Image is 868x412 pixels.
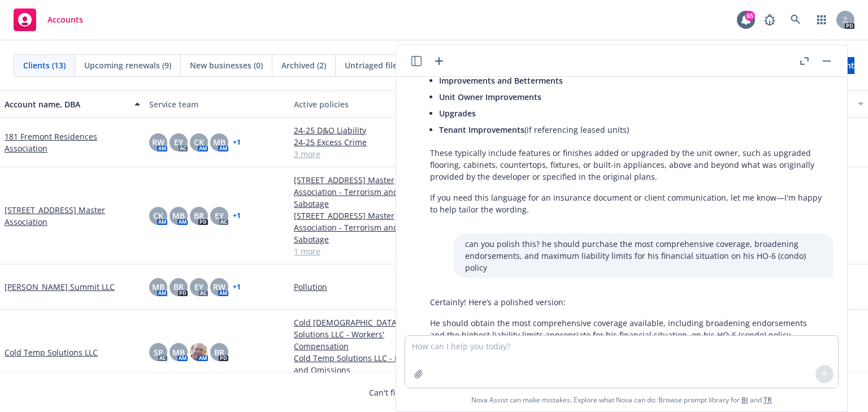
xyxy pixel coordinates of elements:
a: BI [741,395,748,405]
span: MB [172,346,185,358]
span: Nova Assist can make mistakes. Explore what Nova can do: Browse prompt library for and [471,388,772,411]
span: Improvements and Betterments [439,75,563,86]
span: BR [214,346,224,358]
a: TR [763,395,772,405]
button: Service team [145,90,289,118]
a: 24-25 D&O Liability [294,124,429,136]
li: (if referencing leased units) [439,122,822,138]
a: 1 more [294,245,429,257]
span: RW [213,281,225,293]
a: Cold [DEMOGRAPHIC_DATA] Solutions LLC - Workers' Compensation [294,316,429,352]
a: Cold Temp Solutions LLC - Errors and Omissions [294,352,429,376]
a: [STREET_ADDRESS] Master Association - Terrorism and Sabotage [294,174,429,210]
div: Active policies [294,98,429,110]
p: can you polish this? he should purchase the most comprehensive coverage, broadening endorsements,... [465,238,822,274]
span: MB [152,281,164,293]
span: EY [174,136,183,148]
span: New businesses (0) [190,59,263,71]
p: If you need this language for an insurance document or client communication, let me know—I'm happ... [430,192,822,215]
img: photo [190,343,208,361]
a: 24-25 Excess Crime [294,136,429,148]
p: Certainly! Here’s a polished version: [430,296,822,308]
span: EY [215,210,224,222]
span: Tenant Improvements [439,124,524,135]
a: 181 Fremont Residences Association [5,131,140,154]
a: + 1 [233,212,241,219]
span: Upcoming renewals (9) [84,59,171,71]
a: [STREET_ADDRESS] Master Association [5,204,140,228]
span: Unit Owner Improvements [439,92,541,102]
span: Can't find an account? [369,387,499,398]
div: 65 [745,11,755,21]
span: SP [154,346,163,358]
a: [PERSON_NAME] Summit LLC [5,281,115,293]
a: Pollution [294,281,429,293]
span: Archived (2) [281,59,326,71]
span: Upgrades [439,108,476,119]
span: CK [153,210,163,222]
a: 3 more [294,148,429,160]
a: Switch app [810,8,833,31]
div: Account name, DBA [5,98,128,110]
span: MB [213,136,225,148]
a: [STREET_ADDRESS] Master Association - Terrorism and Sabotage [294,210,429,245]
span: MB [172,210,185,222]
p: He should obtain the most comprehensive coverage available, including broadening endorsements and... [430,317,822,341]
span: Clients (13) [23,59,66,71]
span: Accounts [47,15,83,24]
a: + 1 [233,139,241,146]
span: RW [152,136,164,148]
span: CK [194,136,204,148]
a: + 1 [233,284,241,290]
p: These typically include features or finishes added or upgraded by the unit owner, such as upgrade... [430,147,822,183]
a: Report a Bug [758,8,781,31]
a: Cold Temp Solutions LLC [5,346,98,358]
span: BR [194,210,204,222]
span: Untriaged files (2) [345,59,413,71]
span: BR [173,281,184,293]
a: Accounts [9,4,88,36]
div: Service team [149,98,285,110]
button: Active policies [289,90,434,118]
span: EY [194,281,203,293]
a: Search [784,8,807,31]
